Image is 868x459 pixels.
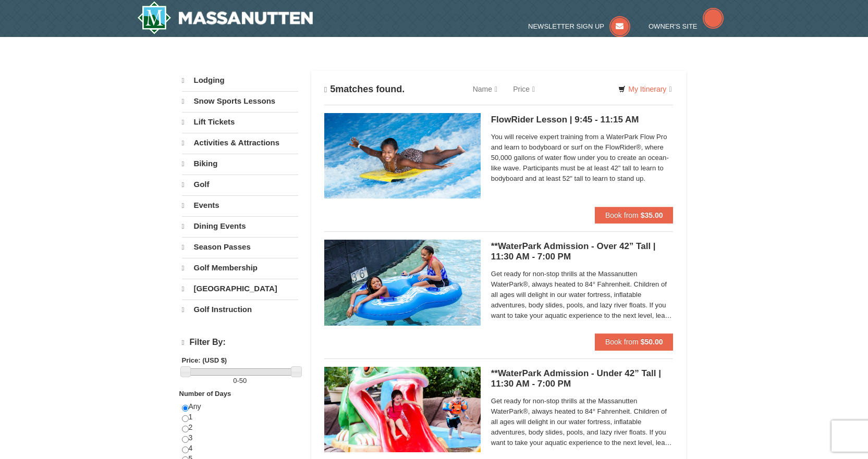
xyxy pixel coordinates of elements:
a: Newsletter Sign Up [528,22,630,30]
a: Golf Membership [182,258,298,278]
strong: $35.00 [641,211,663,219]
span: You will receive expert training from a WaterPark Flow Pro and learn to bodyboard or surf on the ... [491,132,674,184]
a: Massanutten Resort [137,1,313,34]
button: Book from $50.00 [595,333,674,350]
h5: **WaterPark Admission - Under 42” Tall | 11:30 AM - 7:00 PM [491,368,674,389]
span: Book from [605,338,639,346]
a: Events [182,195,298,215]
span: 5 [330,84,335,94]
span: Owner's Site [649,22,698,30]
a: Biking [182,154,298,173]
a: Price [505,79,543,100]
span: Newsletter Sign Up [528,22,604,30]
strong: Price: (USD $) [182,356,227,364]
a: Golf [182,175,298,194]
a: [GEOGRAPHIC_DATA] [182,279,298,299]
h4: matches found. [324,84,405,95]
strong: $50.00 [641,338,663,346]
label: - [182,376,298,386]
a: Lodging [182,71,298,90]
img: 6619917-216-363963c7.jpg [324,113,481,199]
a: Snow Sports Lessons [182,91,298,111]
span: 0 [233,377,237,384]
button: Book from $35.00 [595,207,674,224]
a: Activities & Attractions [182,133,298,153]
span: Get ready for non-stop thrills at the Massanutten WaterPark®, always heated to 84° Fahrenheit. Ch... [491,396,674,448]
a: Name [465,79,505,100]
strong: Number of Days [179,390,231,398]
h5: **WaterPark Admission - Over 42” Tall | 11:30 AM - 7:00 PM [491,241,674,262]
h4: Filter By: [182,338,298,348]
a: Golf Instruction [182,300,298,319]
a: Lift Tickets [182,112,298,132]
img: 6619917-732-e1c471e4.jpg [324,367,481,452]
a: Season Passes [182,237,298,257]
a: Owner's Site [649,22,724,30]
span: Get ready for non-stop thrills at the Massanutten WaterPark®, always heated to 84° Fahrenheit. Ch... [491,269,674,321]
a: Dining Events [182,216,298,236]
a: My Itinerary [612,81,678,97]
img: 6619917-720-80b70c28.jpg [324,240,481,325]
h5: FlowRider Lesson | 9:45 - 11:15 AM [491,115,674,125]
span: Book from [605,211,639,219]
img: Massanutten Resort Logo [137,1,313,34]
span: 50 [239,377,247,384]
